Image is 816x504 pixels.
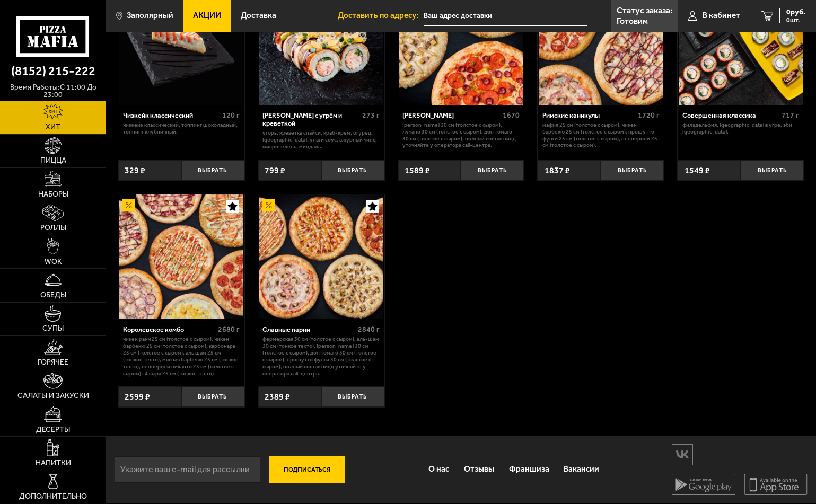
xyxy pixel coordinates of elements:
[601,160,664,181] button: Выбрать
[40,291,66,299] span: Обеды
[682,122,799,136] p: Филадельфия, [GEOGRAPHIC_DATA] в угре, Эби [GEOGRAPHIC_DATA].
[402,111,499,119] div: [PERSON_NAME]
[123,122,240,136] p: Чизкейк классический, топпинг шоколадный, топпинг клубничный.
[123,325,215,333] div: Королевское комбо
[40,157,66,164] span: Пицца
[672,445,692,464] img: vk
[40,224,66,232] span: Роллы
[125,166,145,175] span: 329 ₽
[38,191,68,198] span: Наборы
[36,459,71,467] span: Напитки
[265,166,285,175] span: 799 ₽
[241,12,276,20] span: Доставка
[119,194,243,319] img: Королевское комбо
[424,6,587,26] span: Мурманская область, Печенгский муниципальный округ, улица Крупской, 5
[38,359,68,366] span: Горячее
[269,456,345,483] button: Подписаться
[358,325,380,334] span: 2840 г
[262,130,379,150] p: угорь, креветка спайси, краб-крем, огурец, [GEOGRAPHIC_DATA], унаги соус, ажурный чипс, микрозеле...
[542,122,659,149] p: Мафия 25 см (толстое с сыром), Чикен Барбекю 25 см (толстое с сыром), Прошутто Фунги 25 см (толст...
[258,194,384,319] a: АкционныйСлавные парни
[556,456,607,483] a: Вакансии
[421,456,457,483] a: О нас
[193,12,221,20] span: Акции
[181,386,244,407] button: Выбрать
[617,17,648,25] p: Готовим
[503,111,520,120] span: 1670
[786,17,805,23] span: 0 шт.
[123,336,240,377] p: Чикен Ранч 25 см (толстое с сыром), Чикен Барбекю 25 см (толстое с сыром), Карбонара 25 см (толст...
[457,456,502,483] a: Отзывы
[782,111,799,120] span: 717 г
[262,336,379,377] p: Фермерская 30 см (толстое с сыром), Аль-Шам 30 см (тонкое тесто), [PERSON_NAME] 30 см (толстое с ...
[127,12,173,20] span: Заполярный
[218,325,240,334] span: 2680 г
[703,12,740,20] span: В кабинет
[741,160,804,181] button: Выбрать
[338,12,424,20] span: Доставить по адресу:
[17,392,89,400] span: Салаты и закуски
[786,8,805,16] span: 0 руб.
[125,393,150,401] span: 2599 ₽
[115,456,260,483] input: Укажите ваш e-mail для рассылки
[638,111,660,120] span: 1720 г
[402,122,519,149] p: [PERSON_NAME] 30 см (толстое с сыром), Лучано 30 см (толстое с сыром), Дон Томаго 30 см (толстое ...
[321,386,384,407] button: Выбрать
[424,6,587,26] input: Ваш адрес доставки
[36,426,70,434] span: Десерты
[542,111,635,119] div: Римские каникулы
[262,199,275,211] img: Акционный
[122,199,135,211] img: Акционный
[545,166,570,175] span: 1837 ₽
[42,325,64,332] span: Супы
[222,111,240,120] span: 120 г
[461,160,524,181] button: Выбрать
[259,194,383,319] img: Славные парни
[262,325,355,333] div: Славные парни
[405,166,430,175] span: 1589 ₽
[19,493,87,500] span: Дополнительно
[45,258,62,266] span: WOK
[46,123,60,131] span: Хит
[265,393,290,401] span: 2389 ₽
[502,456,557,483] a: Франшиза
[181,160,244,181] button: Выбрать
[685,166,710,175] span: 1549 ₽
[321,160,384,181] button: Выбрать
[118,194,244,319] a: АкционныйКоролевское комбо
[123,111,220,119] div: Чизкейк классический
[617,6,672,15] p: Статус заказа:
[262,111,359,128] div: [PERSON_NAME] с угрём и креветкой
[682,111,779,119] div: Совершенная классика
[362,111,380,120] span: 273 г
